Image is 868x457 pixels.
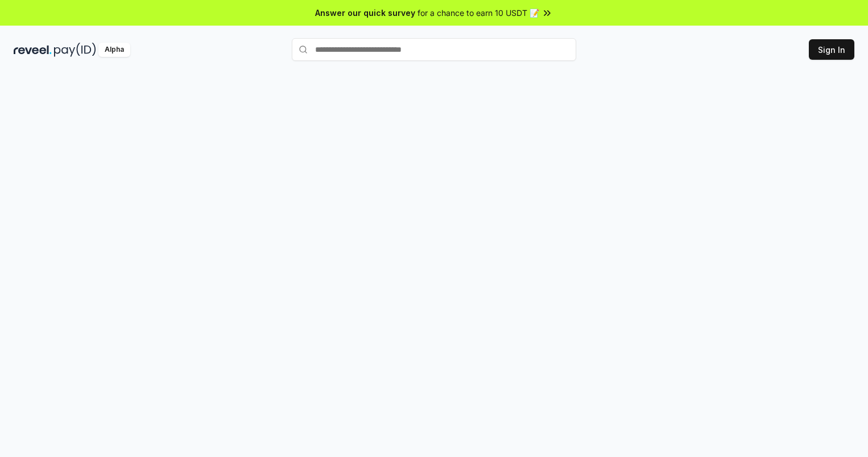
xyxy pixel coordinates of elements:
div: Alpha [98,43,130,57]
img: reveel_dark [14,43,52,57]
span: for a chance to earn 10 USDT 📝 [418,7,539,19]
button: Sign In [809,39,854,60]
span: Answer our quick survey [315,7,415,19]
img: pay_id [54,43,96,57]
